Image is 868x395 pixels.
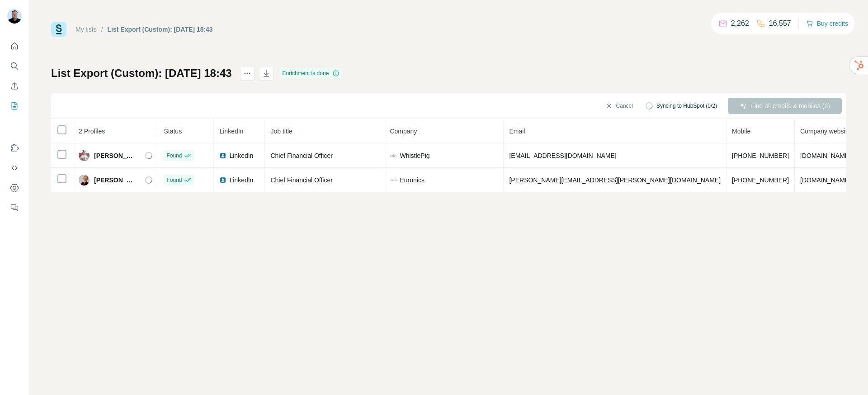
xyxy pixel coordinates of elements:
button: actions [240,66,255,81]
h1: List Export (Custom): [DATE] 18:43 [51,66,232,81]
span: 2 Profiles [79,128,105,135]
span: Job title [270,128,292,135]
span: Chief Financial Officer [270,176,332,184]
span: [DOMAIN_NAME] [800,152,851,159]
span: [PHONE_NUMBER] [732,176,789,184]
span: Mobile [732,128,750,135]
span: [EMAIL_ADDRESS][DOMAIN_NAME] [509,152,616,159]
button: Enrich CSV [7,78,22,94]
button: Quick start [7,38,22,54]
li: / [101,25,103,34]
span: WhistlePig [400,151,429,160]
button: Use Surfe on LinkedIn [7,140,22,156]
div: Enrichment is done [280,68,343,79]
img: company-logo [390,176,397,184]
span: Found [166,152,182,160]
span: Euronics [400,176,424,185]
button: Cancel [599,98,639,114]
img: Avatar [7,9,22,24]
button: Search [7,58,22,74]
button: My lists [7,98,22,114]
span: Chief Financial Officer [270,152,332,159]
span: LinkedIn [229,176,253,185]
p: 16,557 [769,18,791,29]
span: Found [166,176,182,184]
span: [PERSON_NAME] [94,176,136,185]
span: [DOMAIN_NAME] [800,176,851,184]
img: company-logo [390,152,397,159]
p: 2,262 [731,18,749,29]
span: [PERSON_NAME] [94,151,136,160]
div: List Export (Custom): [DATE] 18:43 [108,25,213,34]
span: [PHONE_NUMBER] [732,152,789,159]
img: Avatar [79,175,90,186]
img: LinkedIn logo [219,152,226,159]
span: [PERSON_NAME][EMAIL_ADDRESS][PERSON_NAME][DOMAIN_NAME] [509,176,721,184]
button: Feedback [7,200,22,216]
span: Company [390,128,417,135]
button: Use Surfe API [7,160,22,176]
img: Surfe Logo [51,22,66,37]
button: Buy credits [806,17,848,30]
span: Email [509,128,525,135]
a: My lists [75,26,97,33]
button: Dashboard [7,180,22,196]
img: LinkedIn logo [219,176,226,184]
span: Status [164,128,182,135]
span: Company website [800,128,850,135]
img: Avatar [79,150,90,161]
span: LinkedIn [229,151,253,160]
span: Syncing to HubSpot (0/2) [656,102,717,110]
span: LinkedIn [219,128,243,135]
